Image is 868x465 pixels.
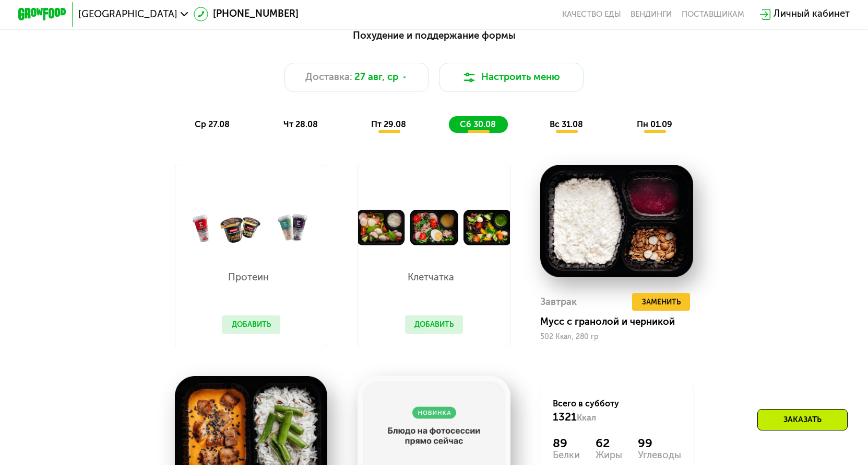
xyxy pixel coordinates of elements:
div: Заказать [757,409,848,430]
a: [PHONE_NUMBER] [194,7,299,21]
span: вс 31.08 [550,119,583,129]
div: 502 Ккал, 280 гр [540,333,693,341]
div: поставщикам [682,9,744,19]
span: чт 28.08 [283,119,318,129]
p: Протеин [222,273,275,282]
span: Доставка: [305,70,352,85]
span: ср 27.08 [195,119,230,129]
p: Клетчатка [405,273,458,282]
div: Жиры [596,450,622,460]
span: 1321 [553,410,577,423]
div: Завтрак [540,293,577,311]
button: Добавить [222,315,280,334]
a: Качество еды [562,9,621,19]
div: Белки [553,450,580,460]
div: 99 [638,436,681,451]
span: Ккал [577,413,596,423]
span: пт 29.08 [371,119,406,129]
div: Всего в субботу [553,398,681,424]
div: 89 [553,436,580,451]
div: Личный кабинет [774,7,850,21]
div: Мусс с гранолой и черникой [540,316,703,328]
span: пн 01.09 [637,119,672,129]
span: 27 авг, ср [354,70,398,85]
span: [GEOGRAPHIC_DATA] [78,9,177,19]
a: Вендинги [631,9,672,19]
div: Углеводы [638,450,681,460]
button: Добавить [405,315,463,334]
button: Заменить [632,293,690,311]
span: сб 30.08 [460,119,496,129]
span: Заменить [642,296,681,308]
button: Настроить меню [439,63,584,92]
div: Похудение и поддержание формы [77,28,791,43]
div: 62 [596,436,622,451]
